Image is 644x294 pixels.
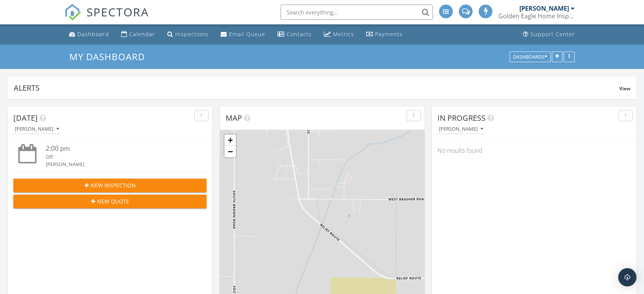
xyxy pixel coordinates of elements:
a: Contacts [274,27,315,42]
button: New Quote [13,195,207,208]
button: [PERSON_NAME] [437,124,485,134]
div: Metrics [333,30,354,38]
div: Dashboard [77,30,109,38]
a: Calendar [118,27,158,42]
div: Payments [375,30,403,38]
div: 2:00 pm [46,144,191,153]
input: Search everything... [280,5,433,20]
span: SPECTORA [87,4,149,20]
div: [PERSON_NAME] [15,126,59,132]
a: Zoom out [224,146,236,157]
div: Contacts [287,30,312,38]
a: Payments [363,27,406,42]
div: Off [46,153,191,161]
div: [PERSON_NAME] [46,161,191,168]
button: New Inspection [13,179,207,192]
div: [PERSON_NAME] [439,126,483,132]
div: Email Queue [229,30,265,38]
div: Alerts [14,83,619,93]
div: Calendar [129,30,155,38]
a: My Dashboard [69,50,151,63]
a: Dashboard [66,27,112,42]
div: Dashboards [513,54,547,59]
div: [PERSON_NAME] [519,5,569,12]
div: Inspections [175,30,208,38]
span: In Progress [437,113,485,123]
a: Metrics [321,27,357,42]
span: View [619,85,630,92]
span: [DATE] [13,113,38,123]
button: Dashboards [509,51,551,62]
img: The Best Home Inspection Software - Spectora [64,4,81,21]
div: Support Center [530,30,575,38]
a: Inspections [164,27,211,42]
span: New Inspection [91,181,136,189]
div: Golden Eagle Home Inspection, LLC [498,12,575,20]
a: SPECTORA [64,10,149,26]
button: [PERSON_NAME] [13,124,61,134]
a: Email Queue [218,27,268,42]
span: Map [226,113,242,123]
a: Zoom in [224,134,236,146]
span: New Quote [97,197,129,205]
div: No results found [432,140,636,161]
a: Support Center [520,27,578,42]
div: Open Intercom Messenger [618,268,636,286]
